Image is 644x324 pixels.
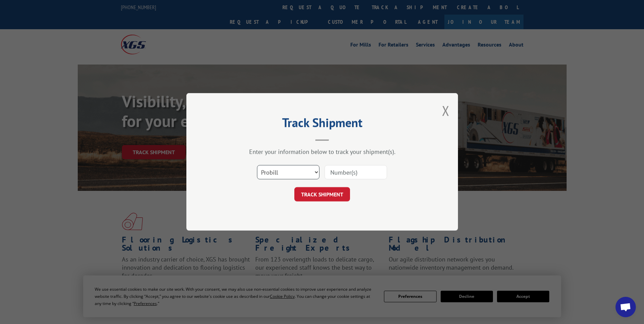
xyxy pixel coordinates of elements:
h2: Track Shipment [220,118,424,131]
input: Number(s) [325,165,387,180]
div: Enter your information below to track your shipment(s). [220,148,424,156]
a: Open chat [615,297,636,317]
button: Close modal [442,102,449,120]
button: TRACK SHIPMENT [294,187,350,202]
